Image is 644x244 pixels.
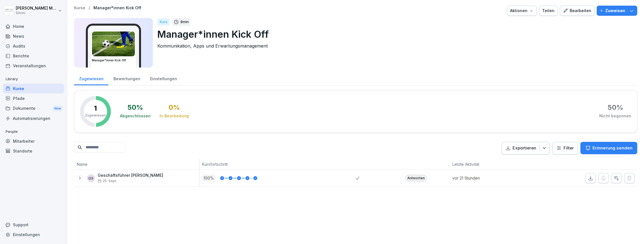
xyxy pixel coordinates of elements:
[3,146,64,156] a: Standorte
[405,175,427,182] div: Antworten
[542,8,554,14] div: Teilen
[597,6,637,16] button: Zuweisen
[599,113,631,119] div: Nicht begonnen
[128,104,143,111] div: 50 %
[16,6,57,11] p: [PERSON_NAME] Malec
[98,173,163,178] p: Geschäftsführer [PERSON_NAME]
[74,71,108,85] a: Zugewiesen
[513,145,536,151] p: Exportieren
[3,31,64,41] a: News
[539,6,558,16] button: Teilen
[3,93,64,103] a: Pfade
[145,71,182,85] a: Einstellungen
[507,6,537,16] button: Aktionen
[3,103,64,114] div: Dokumente
[3,21,64,31] a: Home
[3,51,64,61] a: Berichte
[563,8,591,14] div: Bearbeiten
[592,145,632,151] p: Erinnerung senden
[3,41,64,51] a: Audits
[3,230,64,239] a: Einstellungen
[16,11,57,15] p: Sironi
[53,105,62,112] div: New
[87,174,95,182] div: GS
[556,145,574,151] div: Filter
[89,6,90,10] p: /
[560,6,594,16] button: Bearbeiten
[157,27,633,41] p: Manager*innen Kick Off
[3,75,64,84] p: Library
[169,104,180,111] div: 0 %
[157,42,633,49] p: Kommunikation, Apps und Erwartungsmanagement
[605,8,625,14] p: Zuweisen
[452,161,525,167] p: Letzte Aktivität
[94,105,97,112] p: 1
[3,113,64,123] a: Automatisierungen
[202,174,216,182] p: 100 %
[98,179,117,183] span: 25. Sept.
[157,18,170,26] div: Kurs
[553,142,577,154] button: Filter
[77,161,196,167] p: Name
[3,127,64,136] p: People
[502,142,550,155] button: Exportieren
[92,58,135,62] h3: Manager*innen Kick Off
[160,113,189,119] div: In Bearbeitung
[202,161,353,167] p: Kursfortschritt
[85,113,106,118] p: Zugewiesen
[3,103,64,114] a: DokumenteNew
[510,8,534,14] div: Aktionen
[3,84,64,93] a: Kurse
[92,32,135,56] img: i4ui5288c8k9896awxn1tre9.png
[120,113,151,119] div: Abgeschlossen
[74,6,85,10] a: Kurse
[180,19,189,25] p: 8 min
[93,6,141,10] a: Manager*innen Kick Off
[452,175,528,181] p: vor 21 Stunden
[3,61,64,71] a: Veranstaltungen
[580,142,637,154] button: Erinnerung senden
[3,220,64,230] div: Support
[608,104,623,111] div: 50 %
[108,71,145,85] a: Bewertungen
[3,136,64,146] a: Mitarbeiter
